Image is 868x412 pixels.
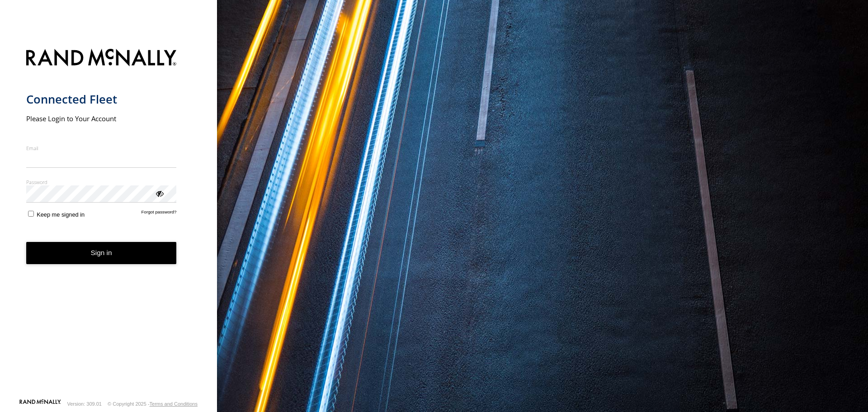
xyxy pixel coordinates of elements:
label: Password [26,179,177,185]
label: Email [26,145,177,152]
div: © Copyright 2025 - [108,401,198,407]
form: main [26,43,191,398]
a: Forgot password? [142,209,177,218]
a: Terms and Conditions [150,401,198,407]
img: Rand McNally [26,47,177,70]
span: Keep me signed in [37,211,85,218]
a: Visit our Website [19,399,61,408]
button: Sign in [26,242,177,264]
h1: Connected Fleet [26,92,177,107]
div: ViewPassword [155,189,164,198]
input: Keep me signed in [28,211,34,217]
div: Version: 309.01 [67,401,102,407]
h2: Please Login to Your Account [26,114,177,123]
